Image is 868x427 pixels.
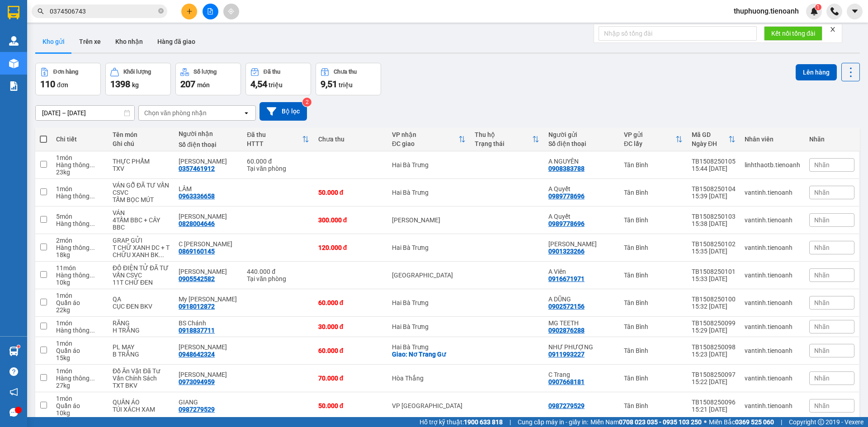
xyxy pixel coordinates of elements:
div: Tân Bình [624,216,683,224]
span: close-circle [158,8,164,14]
div: 15:22 [DATE] [692,378,736,385]
div: vantinh.tienoanh [745,299,800,306]
span: 9,51 [321,79,337,89]
button: aim [223,4,239,19]
div: Tân Bình [624,161,683,169]
div: 1 món [56,319,104,327]
div: PL MAY [113,343,170,351]
div: Tân Bình [624,189,683,196]
div: vantinh.tienoanh [745,244,800,251]
span: question-circle [9,367,18,376]
div: Hàng thông thường [56,272,104,279]
div: A Viên [548,268,615,275]
div: 0918012872 [179,303,215,310]
span: kg [132,81,139,89]
div: My Lê [179,296,238,303]
div: TXV [113,165,170,172]
div: Hàng thông thường [56,327,104,334]
div: Hai Bà Trưng [392,161,466,169]
div: Số điện thoại [548,140,615,147]
span: file-add [207,8,213,14]
div: 15:32 [DATE] [692,303,736,310]
sup: 1 [815,4,821,10]
div: 1 món [56,367,104,375]
div: Ghi chú [113,140,170,147]
span: Miền Bắc [709,417,774,427]
div: Đã thu [264,69,280,75]
button: Lên hàng [796,64,837,80]
div: 0987279529 [548,402,585,409]
div: MG TEETH [548,319,615,327]
img: phone-icon [830,7,839,15]
div: TB1508250101 [692,268,736,275]
span: ... [90,244,95,251]
div: Chưa thu [318,136,383,143]
div: Người nhận [179,130,238,137]
div: 15:33 [DATE] [692,275,736,282]
span: close-circle [158,7,164,16]
span: thuphuong.tienoanh [726,5,806,17]
button: Chưa thu9,51 triệu [316,63,381,95]
div: Hai Bà Trưng [392,299,466,306]
button: file-add [203,4,218,19]
div: ĐỒ ĐIỆN TỬ ĐÃ TƯ VẤN CSVC [113,264,170,279]
button: Kho nhận [108,31,150,52]
div: 0902572156 [548,303,585,310]
div: 0916671971 [548,275,585,282]
button: caret-down [847,4,863,19]
span: ⚪️ [704,420,707,424]
img: logo-vxr [8,6,19,19]
span: Nhãn [814,189,830,196]
div: Hai Bà Trưng [392,244,466,251]
div: vantinh.tienoanh [745,272,800,279]
div: A Quyết [548,213,615,220]
div: 60.000 đ [318,347,383,354]
div: 0828004646 [179,220,215,227]
span: Nhãn [814,244,830,251]
div: 0987279529 [179,406,215,413]
div: 11 món [56,264,104,272]
div: vantinh.tienoanh [745,323,800,330]
div: 11T CHỮ ĐEN [113,279,170,286]
div: Hàng thông thường [56,220,104,227]
div: H TRẮNG [113,327,170,334]
button: Kết nối tổng đài [764,26,822,41]
div: CỤC ĐEN BKV [113,303,170,310]
input: Select a date range. [36,106,134,120]
div: 0973094959 [179,378,215,385]
div: C Trang [548,371,615,378]
div: Hai Bà Trưng [392,343,466,351]
div: [GEOGRAPHIC_DATA] [392,272,466,279]
div: 0989778696 [548,220,585,227]
div: TB1508250104 [692,185,736,192]
div: Nhân viên [745,136,800,143]
div: vantinh.tienoanh [745,216,800,224]
span: ... [90,220,95,227]
span: | [509,417,511,427]
div: HTTT [247,140,302,147]
div: 300.000 đ [318,216,383,224]
span: Nhãn [814,402,830,409]
div: 1 món [56,185,104,192]
strong: 0369 525 060 [735,418,774,426]
strong: 0708 023 035 - 0935 103 250 [619,418,702,426]
span: 4,54 [250,79,267,89]
div: BS Chánh [179,319,238,327]
span: Nhãn [814,375,830,382]
div: 0357461912 [179,165,215,172]
div: 0902876288 [548,327,585,334]
span: triệu [269,81,283,89]
div: Chọn văn phòng nhận [144,108,207,117]
div: Mã GD [692,131,728,138]
div: 15:39 [DATE] [692,192,736,200]
div: VÁN [113,209,170,216]
div: 30.000 đ [318,323,383,330]
div: 0907668181 [548,378,585,385]
span: close [830,26,836,33]
span: Nhãn [814,272,830,279]
div: Hai Bà Trưng [392,323,466,330]
div: vantinh.tienoanh [745,375,800,382]
button: Số lượng207món [175,63,241,95]
div: Tân Bình [624,375,683,382]
div: 0963336658 [179,192,215,200]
